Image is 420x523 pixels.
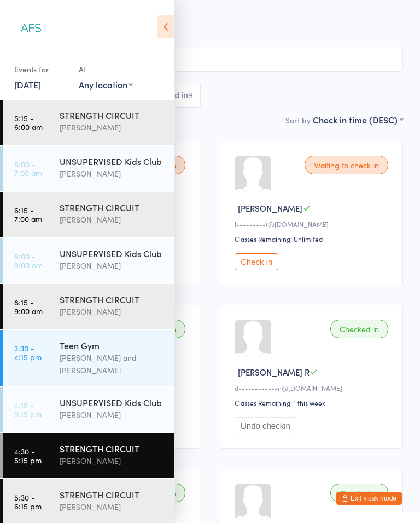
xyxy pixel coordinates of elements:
label: Sort by [285,115,311,126]
div: [PERSON_NAME] [60,167,165,180]
a: 8:00 -9:00 amUNSUPERVISED Kids Club[PERSON_NAME] [3,238,174,283]
div: l•••••••••t@[DOMAIN_NAME] [235,219,392,229]
div: UNSUPERVISED Kids Club [60,155,165,167]
a: 4:15 -5:15 pmUNSUPERVISED Kids Club[PERSON_NAME] [3,387,174,432]
div: Classes Remaining: 1 this week [235,398,392,407]
span: [PERSON_NAME] R [238,366,310,378]
a: 3:30 -4:15 pmTeen Gym[PERSON_NAME] and [PERSON_NAME] [3,330,174,386]
div: [PERSON_NAME] [60,259,165,272]
img: Align Fitness Studio [11,8,52,49]
input: Search [17,47,403,72]
a: 6:00 -7:00 amUNSUPERVISED Kids Club[PERSON_NAME] [3,146,174,191]
div: d••••••••••••n@[DOMAIN_NAME] [235,383,392,393]
div: Checked in [330,484,388,502]
div: [PERSON_NAME] [60,305,165,318]
button: Check in [235,253,278,270]
div: UNSUPERVISED Kids Club [60,396,165,408]
time: 3:30 - 4:15 pm [14,344,42,361]
div: Classes Remaining: Unlimited [235,234,392,243]
div: [PERSON_NAME] [60,213,165,226]
div: [PERSON_NAME] [60,408,165,421]
time: 6:00 - 7:00 am [14,160,42,177]
button: Undo checkin [235,417,296,434]
time: 4:30 - 5:15 pm [14,447,42,464]
div: At [79,60,133,78]
a: 8:15 -9:00 amSTRENGTH CIRCUIT[PERSON_NAME] [3,284,174,329]
span: Gym Floor [17,20,403,31]
button: Exit kiosk mode [336,492,402,505]
div: STRENGTH CIRCUIT [60,201,165,213]
div: STRENGTH CIRCUIT [60,442,165,454]
div: [PERSON_NAME] [60,454,165,467]
div: UNSUPERVISED Kids Club [60,247,165,259]
time: 5:30 - 6:15 pm [14,493,42,510]
time: 8:15 - 9:00 am [14,298,43,315]
a: [DATE] [14,78,41,90]
time: 5:15 - 6:00 am [14,113,43,131]
div: [PERSON_NAME] and [PERSON_NAME] [60,351,165,377]
div: [PERSON_NAME] [60,501,165,513]
a: 5:15 -6:00 amSTRENGTH CIRCUIT[PERSON_NAME] [3,100,174,145]
time: 4:15 - 5:15 pm [14,401,42,418]
span: [PERSON_NAME] [238,202,302,214]
div: 9 [188,91,192,100]
a: 4:30 -5:15 pmSTRENGTH CIRCUIT[PERSON_NAME] [3,433,174,478]
time: 8:00 - 9:00 am [14,252,43,269]
div: STRENGTH CIRCUIT [60,293,165,305]
div: Waiting to check in [305,156,388,174]
div: [PERSON_NAME] [60,121,165,134]
div: Teen Gym [60,339,165,351]
div: STRENGTH CIRCUIT [60,109,165,121]
div: STRENGTH CIRCUIT [60,488,165,501]
div: Check in time (DESC) [313,113,403,126]
a: 6:15 -7:00 amSTRENGTH CIRCUIT[PERSON_NAME] [3,192,174,237]
span: [PERSON_NAME] [17,9,386,20]
div: Checked in [330,320,388,338]
div: Events for [14,60,68,78]
time: 6:15 - 7:00 am [14,206,42,223]
div: Any location [79,78,133,90]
